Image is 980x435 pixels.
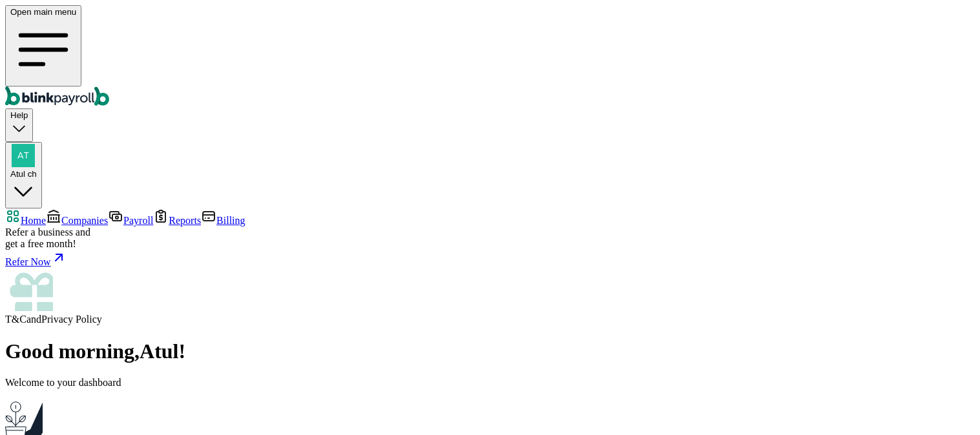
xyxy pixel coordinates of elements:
span: Help [10,110,28,120]
span: and [26,314,41,325]
a: Billing [201,215,245,226]
iframe: Chat Widget [766,296,980,435]
span: Privacy Policy [41,314,102,325]
span: Billing [216,215,245,226]
a: Companies [46,215,108,226]
span: Home [21,215,46,226]
button: Atul ch [5,142,42,209]
a: Home [5,215,46,226]
button: Open main menu [5,5,81,86]
div: Refer a business and get a free month! [5,227,975,250]
span: Atul ch [10,169,37,179]
span: T&C [5,314,26,325]
nav: Global [5,5,975,108]
span: Payroll [123,215,153,226]
nav: Sidebar [5,208,975,325]
a: Refer Now [5,250,975,268]
h1: Good morning , Atul ! [5,339,975,363]
p: Welcome to your dashboard [5,377,975,389]
a: Reports [153,215,201,226]
a: Payroll [108,215,153,226]
button: Help [5,108,33,141]
span: Open main menu [10,7,76,17]
span: Reports [169,215,201,226]
span: Companies [61,215,108,226]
